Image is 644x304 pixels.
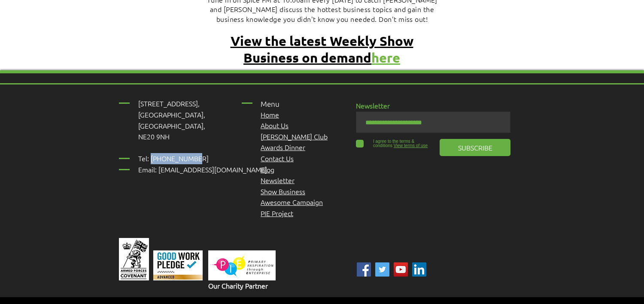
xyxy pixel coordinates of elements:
a: Show Business [261,187,305,196]
a: Newsletter [261,175,295,185]
a: View the latest Weekly Show Business on demandhere [231,33,413,66]
ul: Social Bar [357,262,426,277]
span: Tel: [PHONE_NUMBER] Email: [EMAIL_ADDRESS][DOMAIN_NAME] [138,154,267,174]
img: ABC [375,262,389,277]
a: Home [261,110,279,119]
a: PIE Project [261,208,293,218]
span: SUBSCRIBE [458,143,492,152]
a: About Us [261,120,289,130]
span: [GEOGRAPHIC_DATA], [138,121,205,130]
a: Blog [261,165,274,174]
img: ABC [357,262,371,277]
span: NE20 9NH [138,132,170,141]
a: Contact Us [261,154,294,163]
img: Linked In [412,262,426,277]
span: [GEOGRAPHIC_DATA], [138,110,205,119]
span: Our Charity Partner [208,281,268,290]
span: Newsletter [356,101,390,110]
a: [PERSON_NAME] Club [261,132,328,141]
span: View the latest Weekly Show Business on demand [231,33,413,66]
span: Awesome Campaign [261,197,323,207]
button: SUBSCRIBE [440,139,510,156]
img: YouTube [394,262,408,277]
span: View terms of use [394,143,428,148]
a: View terms of use [392,143,428,148]
span: Menu [261,99,279,108]
span: [STREET_ADDRESS], [138,99,200,108]
span: here [371,49,400,66]
a: Awards Dinner [261,142,305,152]
span: I agree to the terms & conditions [373,139,414,148]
